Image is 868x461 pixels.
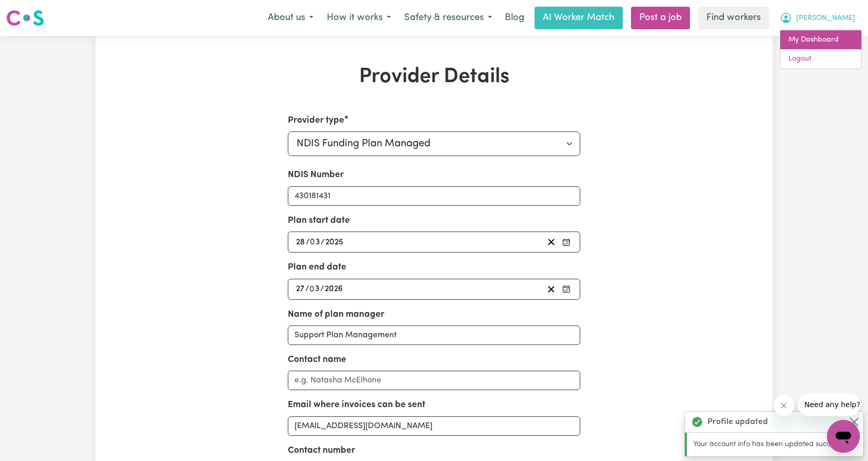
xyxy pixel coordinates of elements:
input: -- [310,235,321,249]
span: 0 [309,285,314,293]
button: Safety & resources [398,7,499,29]
input: ---- [325,235,344,249]
span: [PERSON_NAME] [796,13,855,24]
button: Pick your plan end date [559,282,574,296]
span: / [321,238,325,247]
input: -- [295,235,306,249]
a: Blog [499,7,530,29]
iframe: Button to launch messaging window [827,420,860,453]
label: Provider type [288,114,344,127]
input: -- [310,282,320,296]
iframe: Message from company [798,393,860,416]
a: Find workers [698,7,769,29]
strong: Profile updated [707,416,768,428]
input: e.g. MyPlanManager Pty. Ltd. [288,325,581,345]
input: Enter your NDIS number [288,186,581,206]
a: AI Worker Match [535,7,623,29]
input: e.g. nat.mc@myplanmanager.com.au [288,416,581,436]
input: ---- [324,282,344,296]
label: Contact number [288,444,355,457]
iframe: Close message [774,395,794,416]
label: Plan start date [288,214,350,227]
span: 0 [310,238,315,246]
img: Careseekers logo [6,9,44,27]
span: / [320,284,324,294]
span: / [305,284,309,294]
input: e.g. Natasha McElhone [288,371,581,390]
button: Close [848,416,860,428]
label: NDIS Number [288,168,344,182]
input: -- [295,282,305,296]
label: Email where invoices can be sent [288,398,425,412]
label: Name of plan manager [288,308,384,321]
span: Need any help? [6,7,62,15]
button: Clear plan start date [543,235,559,249]
button: About us [261,7,320,29]
button: My Account [773,7,862,29]
div: My Account [780,30,862,69]
button: Clear plan end date [543,282,559,296]
p: Your account info has been updated successfully [693,439,857,450]
button: Pick your plan start date [559,235,574,249]
label: Contact name [288,353,346,367]
a: My Dashboard [780,30,861,50]
button: How it works [320,7,398,29]
a: Logout [780,49,861,69]
a: Careseekers logo [6,6,44,30]
a: Post a job [631,7,690,29]
span: / [306,238,310,247]
label: Plan end date [288,261,346,274]
h1: Provider Details [214,65,654,89]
